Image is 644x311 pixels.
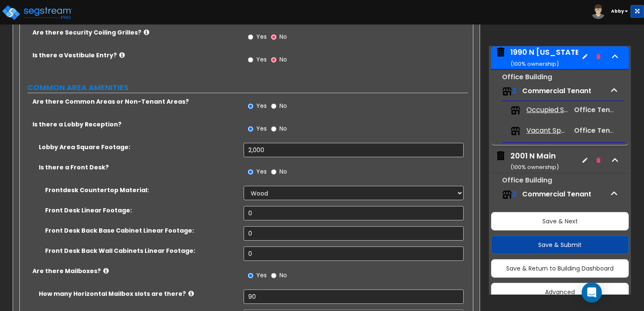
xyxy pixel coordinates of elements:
[256,55,267,64] span: Yes
[256,124,267,133] span: Yes
[279,55,287,64] span: No
[248,124,253,134] input: Yes
[526,105,569,115] span: Occupied Spaces
[188,290,194,297] i: click for more info!
[279,32,287,41] span: No
[495,150,559,172] span: 2001 N Main
[502,175,552,185] small: Office Building
[45,247,237,255] label: Front Desk Back Wall Cabinets Linear Footage:
[32,120,237,129] label: Is there a Lobby Reception?
[27,82,468,93] label: COMMON AREA AMENITIES
[248,102,253,111] input: Yes
[32,267,237,275] label: Are there Mailboxes?
[512,189,516,199] span: 2
[45,206,237,214] label: Front Desk Linear Footage:
[45,186,237,194] label: Frontdesk Countertop Material:
[491,212,629,231] button: Save & Next
[39,163,237,172] label: Is there a Front Desk?
[39,143,237,151] label: Lobby Area Square Footage:
[39,290,237,298] label: How many Horizontal Mailbox slots are there?
[256,32,267,41] span: Yes
[279,124,287,133] span: No
[491,236,629,254] button: Save & Submit
[502,86,512,97] img: tenants.png
[271,102,276,111] input: No
[611,8,624,14] b: Abby
[279,167,287,176] span: No
[45,226,237,235] label: Front Desk Back Base Cabinet Linear Footage:
[574,126,622,135] span: Office Tenant
[591,4,606,19] img: avatar.png
[510,150,559,172] div: 2001 N Main
[271,124,276,134] input: No
[495,47,578,68] span: 1990 N California
[248,167,253,177] input: Yes
[248,32,253,42] input: Yes
[491,259,629,278] button: Save & Return to Building Dashboard
[248,55,253,64] input: Yes
[510,105,521,115] img: tenants.png
[256,271,267,279] span: Yes
[512,86,516,96] span: 2
[491,283,629,301] button: Advanced
[522,86,591,96] span: Commercial Tenant
[495,47,506,58] img: building.svg
[510,163,559,171] small: ( 100 % ownership)
[510,47,583,68] div: 1990 N [US_STATE]
[32,51,237,59] label: Is there a Vestibule Entry?
[582,282,602,303] div: Open Intercom Messenger
[32,97,237,106] label: Are there Common Areas or Non-Tenant Areas?
[495,150,506,161] img: building.svg
[271,32,276,42] input: No
[526,126,569,136] span: Vacant Spaces
[248,271,253,280] input: Yes
[271,55,276,64] input: No
[510,60,559,68] small: ( 100 % ownership)
[522,189,591,199] span: Commercial Tenant
[279,271,287,279] span: No
[271,271,276,280] input: No
[1,4,73,21] img: logo_pro_r.png
[502,72,552,82] small: Office Building
[103,268,109,274] i: click for more info!
[574,105,622,115] span: Office Tenant
[256,102,267,110] span: Yes
[271,167,276,177] input: No
[279,102,287,110] span: No
[256,167,267,176] span: Yes
[32,28,237,37] label: Are there Security Coiling Grilles?
[144,29,149,35] i: click for more info!
[119,52,125,58] i: click for more info!
[502,190,512,200] img: tenants.png
[510,126,521,136] img: tenants.png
